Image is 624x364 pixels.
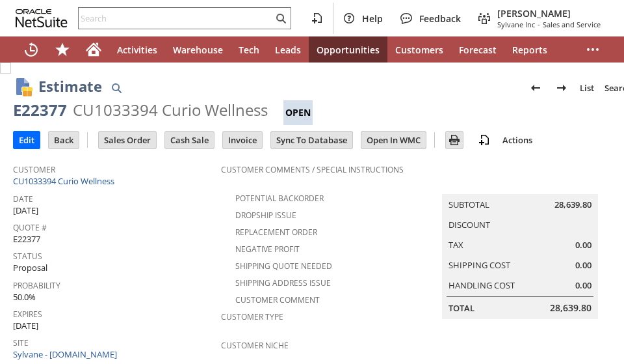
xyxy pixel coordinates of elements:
input: Sync To Database [271,132,352,148]
a: Tax [448,239,463,251]
a: Warehouse [165,36,231,63]
a: Shipping Quote Needed [235,260,332,272]
span: Leads [275,44,301,56]
div: E22377 [13,100,67,120]
span: Opportunities [317,44,380,56]
a: Customer [13,164,55,175]
img: Previous [528,80,543,96]
a: Status [13,251,42,262]
span: Warehouse [173,44,223,56]
a: Activities [109,36,165,63]
a: List [575,77,599,98]
a: Actions [497,134,538,146]
a: Reports [504,36,555,63]
span: - [538,20,540,29]
a: Customers [387,36,451,63]
a: Shipping Address Issue [235,277,331,288]
span: Feedback [419,12,461,25]
a: Customer Niche [221,340,289,351]
input: Search [79,10,273,26]
input: Open In WMC [361,132,426,148]
span: Proposal [13,262,47,274]
svg: Home [86,42,101,57]
div: Open [283,100,313,125]
caption: Summary [442,173,598,194]
a: Customer Comment [235,294,320,305]
span: [DATE] [13,320,38,332]
img: Print [447,132,462,148]
a: Handling Cost [448,279,515,291]
a: Replacement Order [235,227,317,238]
span: Forecast [459,44,497,56]
a: Tech [231,36,267,63]
a: Home [78,36,109,63]
input: Back [49,132,79,148]
span: 50.0% [13,291,36,303]
span: 0.00 [575,279,591,292]
span: Sylvane Inc [497,20,535,29]
div: Shortcuts [47,36,78,63]
img: Quick Find [109,80,124,96]
a: Leads [267,36,309,63]
img: Next [554,80,569,96]
a: CU1033394 Curio Wellness [13,175,118,187]
a: Site [13,337,29,348]
span: 0.00 [575,259,591,272]
input: Sales Order [99,132,156,148]
input: Invoice [223,132,262,148]
input: Print [446,132,463,148]
input: Edit [14,132,40,148]
a: Dropship Issue [235,210,296,221]
span: 0.00 [575,239,591,251]
a: Subtotal [448,199,489,210]
span: Customers [395,44,443,56]
svg: Recent Records [23,42,39,57]
a: Discount [448,219,490,231]
svg: Shortcuts [55,42,70,57]
a: Forecast [451,36,504,63]
a: Sylvane - [DOMAIN_NAME] [13,348,120,360]
a: Expires [13,309,42,320]
div: More menus [577,36,608,63]
a: Customer Type [221,311,283,322]
a: Total [448,302,474,314]
svg: logo [16,9,68,27]
a: Potential Backorder [235,193,324,204]
a: Opportunities [309,36,387,63]
span: 28,639.80 [554,199,591,211]
a: Probability [13,280,60,291]
span: Tech [239,44,259,56]
a: Date [13,193,33,204]
img: add-record.svg [476,132,492,148]
a: Shipping Cost [448,259,510,271]
svg: Search [273,10,289,26]
span: Help [362,12,383,25]
a: Customer Comments / Special Instructions [221,164,404,175]
a: Negative Profit [235,244,300,255]
a: Recent Records [16,36,47,63]
a: Quote # [13,222,47,233]
input: Cash Sale [165,132,214,148]
span: E22377 [13,233,40,245]
span: 28,639.80 [550,301,591,315]
span: [PERSON_NAME] [497,7,601,20]
span: [DATE] [13,204,38,217]
div: CU1033394 Curio Wellness [73,100,268,120]
span: Sales and Service [543,20,601,29]
span: Activities [117,44,157,56]
h1: Estimate [38,76,102,97]
span: Reports [512,44,547,56]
